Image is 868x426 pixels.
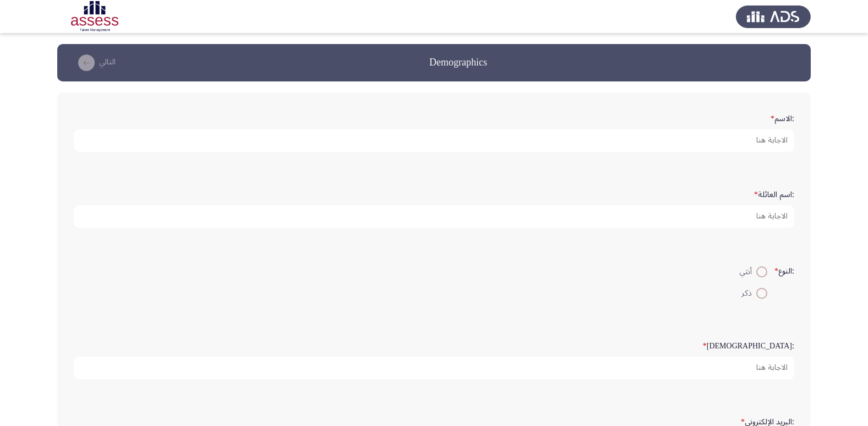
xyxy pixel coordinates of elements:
[774,267,794,276] label: :النوع
[74,357,794,379] input: add answer text
[57,1,132,32] img: Assessment logo of OCM R1 ASSESS
[754,190,794,200] label: :اسم العائلة
[74,205,794,228] input: add answer text
[703,342,794,351] label: :[DEMOGRAPHIC_DATA]
[741,287,756,300] span: ذكر
[74,129,794,152] input: add answer text
[771,114,794,124] label: :الاسم
[70,54,119,72] button: load next page
[429,56,487,69] h3: Demographics
[740,265,756,278] span: أنثي
[736,1,811,32] img: Assess Talent Management logo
